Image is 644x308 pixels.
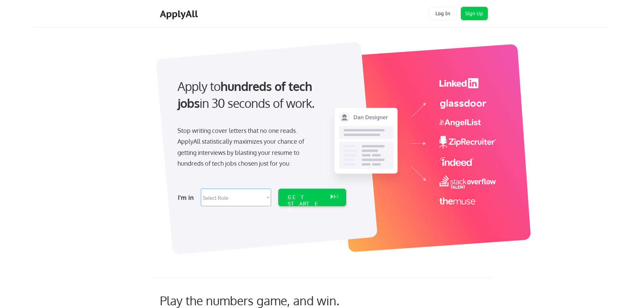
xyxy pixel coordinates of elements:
[177,78,343,112] div: Apply to in 30 seconds of work.
[461,7,488,20] button: Sign Up
[178,192,197,203] div: I'm in
[288,194,324,214] div: GET STARTED
[177,78,315,111] strong: hundreds of tech jobs
[177,125,316,169] div: Stop writing cover letters that no one reads. ApplyAll statistically maximizes your chance of get...
[160,8,200,20] div: ApplyAll
[160,293,369,308] div: Play the numbers game, and win.
[429,7,456,20] button: Log In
